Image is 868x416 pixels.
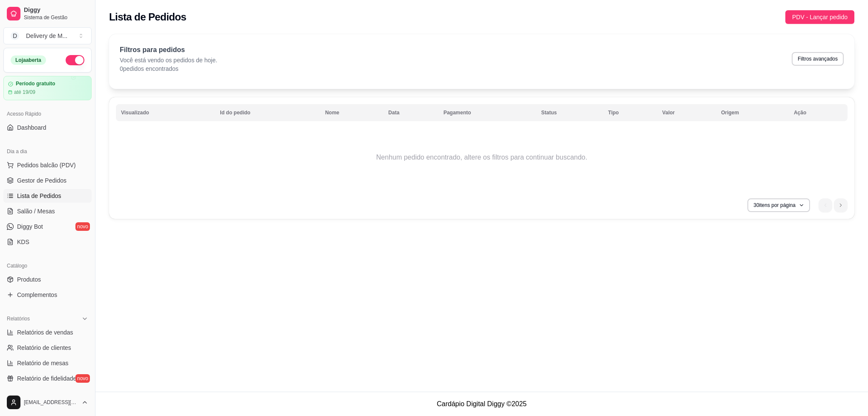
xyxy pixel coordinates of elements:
a: Salão / Mesas [3,204,92,218]
span: Relatórios [7,315,30,322]
article: até 19/09 [14,89,35,96]
span: Pedidos balcão (PDV) [17,161,76,169]
th: Status [536,104,603,121]
p: 0 pedidos encontrados [120,64,217,73]
a: Gestor de Pedidos [3,174,92,187]
button: Filtros avançados [792,52,844,66]
div: Acesso Rápido [3,107,92,121]
span: [EMAIL_ADDRESS][DOMAIN_NAME] [24,399,78,406]
article: Período gratuito [16,81,55,87]
a: DiggySistema de Gestão [3,3,92,24]
a: Complementos [3,288,92,302]
a: KDS [3,235,92,249]
div: Delivery de M ... [26,32,67,40]
span: Lista de Pedidos [17,192,61,200]
nav: pagination navigation [814,194,852,216]
th: Valor [657,104,716,121]
th: Id do pedido [215,104,320,121]
span: Complementos [17,291,57,299]
a: Relatório de clientes [3,341,92,355]
span: D [11,32,19,40]
footer: Cardápio Digital Diggy © 2025 [95,392,868,416]
button: Pedidos balcão (PDV) [3,158,92,172]
span: PDV - Lançar pedido [792,12,848,22]
th: Data [383,104,438,121]
li: next page button [834,198,848,212]
p: Filtros para pedidos [120,45,217,55]
th: Pagamento [438,104,536,121]
a: Lista de Pedidos [3,189,92,203]
span: Gestor de Pedidos [17,176,66,185]
p: Você está vendo os pedidos de hoje. [120,56,217,64]
td: Nenhum pedido encontrado, altere os filtros para continuar buscando. [116,123,848,192]
a: Produtos [3,273,92,286]
a: Relatório de mesas [3,356,92,370]
button: Alterar Status [66,55,84,65]
a: Dashboard [3,121,92,134]
span: Salão / Mesas [17,207,55,215]
button: 30itens por página [747,198,810,212]
div: Catálogo [3,259,92,273]
span: Relatório de mesas [17,359,69,367]
span: Diggy Bot [17,222,43,231]
th: Nome [320,104,383,121]
span: Diggy [24,6,88,14]
a: Relatório de fidelidadenovo [3,372,92,385]
h2: Lista de Pedidos [109,10,186,24]
th: Tipo [603,104,657,121]
th: Origem [716,104,789,121]
th: Visualizado [116,104,215,121]
span: KDS [17,238,29,246]
span: Relatórios de vendas [17,328,73,337]
a: Diggy Botnovo [3,220,92,233]
button: [EMAIL_ADDRESS][DOMAIN_NAME] [3,392,92,413]
span: Relatório de clientes [17,343,71,352]
th: Ação [789,104,848,121]
button: PDV - Lançar pedido [785,10,854,24]
a: Período gratuitoaté 19/09 [3,76,92,100]
span: Produtos [17,275,41,284]
span: Relatório de fidelidade [17,374,76,383]
span: Dashboard [17,123,46,132]
button: Select a team [3,27,92,44]
a: Relatórios de vendas [3,326,92,339]
div: Dia a dia [3,145,92,158]
span: Sistema de Gestão [24,14,88,21]
div: Loja aberta [11,55,46,65]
